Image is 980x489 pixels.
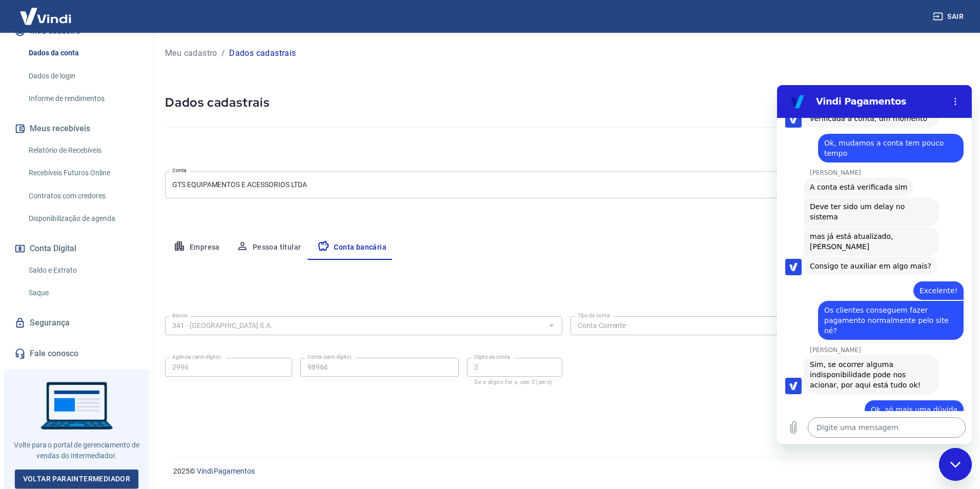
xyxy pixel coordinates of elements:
[229,47,296,59] p: Dados cadastrais
[25,43,141,64] a: Dados da conta
[25,282,141,303] a: Saque
[25,186,141,207] a: Contratos com credores
[12,237,141,260] button: Conta Digital
[474,353,510,361] label: Dígito da conta
[12,342,141,365] a: Fale conosco
[221,47,225,59] p: /
[12,312,141,334] a: Segurança
[172,167,187,174] label: Conta
[15,470,139,488] a: Voltar paraIntermediador
[228,235,310,260] button: Pessoa titular
[308,353,352,361] label: Conta (sem dígito)
[309,235,395,260] button: Conta bancária
[12,117,141,140] button: Meus recebíveis
[165,94,968,111] h5: Dados cadastrais
[25,66,141,87] a: Dados de login
[25,88,141,109] a: Informe de rendimentos
[197,467,255,475] a: Vindi Pagamentos
[165,235,228,260] button: Empresa
[25,140,141,161] a: Relatório de Recebíveis
[931,7,968,26] button: Sair
[578,312,610,319] label: Tipo de conta
[474,379,555,385] p: Se o dígito for x, use 0 (zero)
[12,1,79,32] img: Vindi
[165,171,968,198] div: GTS EQUIPAMENTOS E ACESSORIOS LTDA
[25,260,141,281] a: Saldo e Extrato
[25,208,141,229] a: Disponibilização de agenda
[172,353,221,361] label: Agência (sem dígito)
[165,47,217,59] a: Meu cadastro
[25,162,141,184] a: Recebíveis Futuros Online
[173,466,955,477] p: 2025 ©
[172,312,188,319] label: Banco
[939,448,972,481] iframe: Botão para abrir a janela de mensagens, conversa em andamento
[777,85,972,444] iframe: Janela de mensagens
